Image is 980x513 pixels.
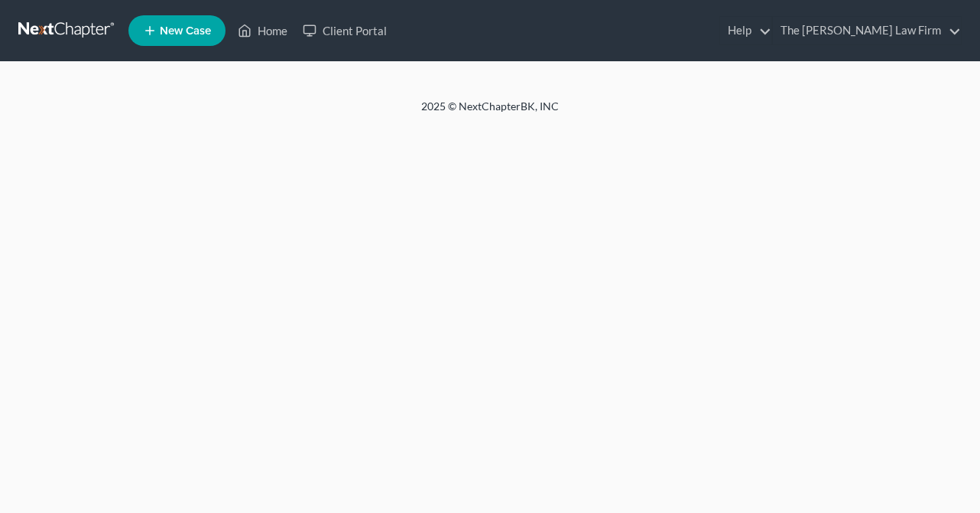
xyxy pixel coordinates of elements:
[230,17,295,44] a: Home
[295,17,394,44] a: Client Portal
[128,15,226,46] new-legal-case-button: New Case
[773,17,961,44] a: The [PERSON_NAME] Law Firm
[54,99,926,126] div: 2025 © NextChapterBK, INC
[720,17,771,44] a: Help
